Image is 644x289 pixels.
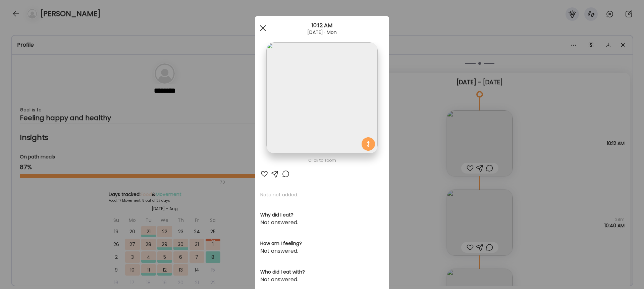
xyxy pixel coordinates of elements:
[266,42,377,153] img: images%2FZXAj9QGBozXXlRXpWqu7zSXWmp23%2FKdyDGcZ3ysk22nPeQNbV%2FBDN0dDLQe9540r7gQcWE_1080
[260,247,384,255] div: Not answered.
[260,269,384,276] h3: Who did I eat with?
[260,240,384,247] h3: How am I feeling?
[255,21,389,30] div: 10:12 AM
[260,191,384,198] p: Note not added.
[260,219,384,227] div: Not answered.
[255,30,389,35] div: [DATE] · Mon
[260,276,384,284] div: Not answered.
[260,156,384,164] div: Click to zoom
[260,211,384,219] h3: Why did I eat?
